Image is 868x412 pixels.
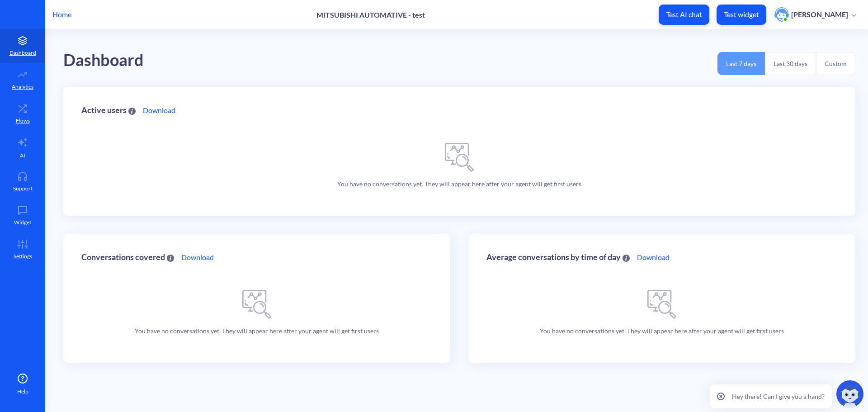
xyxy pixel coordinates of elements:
[16,117,30,125] p: Flows
[717,52,765,75] button: Last 7 days
[732,392,825,401] p: Hey there! Can I give you a hand?
[337,179,581,189] p: You have no conversations yet. They will appear here after your agent will get first users
[765,52,816,75] button: Last 30 days
[816,52,855,75] button: Custom
[666,10,702,19] p: Test AI chat
[659,5,709,25] button: Test AI chat
[143,105,175,116] a: Download
[14,252,32,260] p: Settings
[14,218,31,227] p: Widget
[81,253,174,261] div: Conversations covered
[20,152,25,160] p: AI
[17,388,28,396] span: Help
[81,106,136,114] div: Active users
[12,83,33,91] p: Analytics
[9,49,36,57] p: Dashboard
[181,252,214,263] a: Download
[724,10,759,19] p: Test widget
[770,6,861,23] button: user photo[PERSON_NAME]
[791,9,848,19] p: [PERSON_NAME]
[316,10,425,19] p: MITSUBISHI AUTOMATIVE - test
[836,380,863,407] img: copilot-icon.svg
[13,185,33,193] p: Support
[52,9,71,20] p: Home
[63,47,144,73] div: Dashboard
[135,326,379,336] p: You have no conversations yet. They will appear here after your agent will get first users
[717,5,766,25] button: Test widget
[774,7,789,22] img: user photo
[637,252,670,263] a: Download
[540,326,784,336] p: You have no conversations yet. They will appear here after your agent will get first users
[486,253,630,261] div: Average conversations by time of day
